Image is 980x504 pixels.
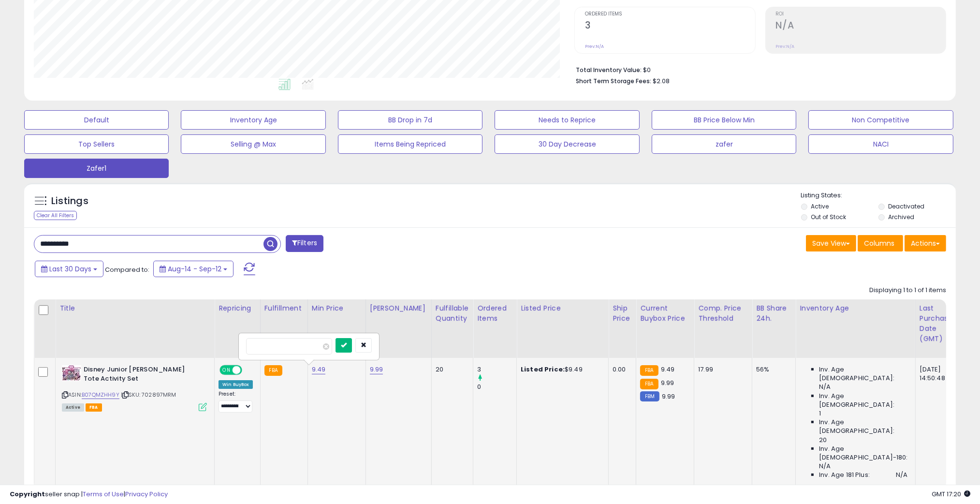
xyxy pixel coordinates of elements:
small: FBA [640,365,658,376]
span: Inv. Age 181 Plus: [819,471,870,479]
div: 0 [477,383,516,391]
div: Clear All Filters [34,211,77,220]
p: Listing States: [801,191,956,200]
div: $9.49 [521,365,601,374]
div: Min Price [312,303,362,313]
h2: 3 [585,20,755,33]
span: All listings currently available for purchase on Amazon [62,403,84,412]
span: N/A [819,462,831,471]
div: 56% [756,365,788,374]
span: N/A [819,383,831,391]
span: 9.99 [662,392,675,401]
div: 3 [477,365,516,374]
a: Privacy Policy [125,489,168,499]
label: Deactivated [888,202,924,210]
button: NACI [808,134,953,154]
span: 2025-10-13 17:20 GMT [932,489,970,499]
a: 9.49 [312,365,326,374]
span: Compared to: [105,265,149,274]
button: 30 Day Decrease [495,134,639,154]
b: Short Term Storage Fees: [576,77,651,85]
div: ASIN: [62,365,207,410]
h5: Listings [51,194,88,208]
button: zafer [652,134,796,154]
button: Needs to Reprice [495,110,639,130]
button: Last 30 Days [35,261,103,277]
button: Default [24,110,169,130]
div: Fulfillable Quantity [436,303,469,324]
b: Disney Junior [PERSON_NAME] Tote Activity Set [84,365,201,385]
div: Preset: [219,391,253,413]
div: BB Share 24h. [756,303,791,324]
button: Aug-14 - Sep-12 [153,261,234,277]
div: Ship Price [613,303,632,324]
div: Listed Price [521,303,604,313]
span: 9.49 [661,365,675,374]
div: Fulfillment [264,303,304,313]
span: Inv. Age [DEMOGRAPHIC_DATA]: [819,418,907,435]
span: OFF [241,366,256,374]
button: Columns [858,235,903,252]
span: Inv. Age [DEMOGRAPHIC_DATA]: [819,392,907,409]
span: | SKU: 702897MRM [121,391,176,399]
div: [DATE] 14:50:48 [920,365,951,383]
a: B07QMZHH9Y [82,391,119,399]
div: 20 [436,365,466,374]
span: Last 30 Days [49,264,91,274]
span: $2.08 [653,76,670,86]
button: Inventory Age [181,110,325,130]
div: 17.99 [698,365,745,374]
button: Zafer1 [24,159,169,178]
div: Displaying 1 to 1 of 1 items [869,286,946,295]
button: Top Sellers [24,134,169,154]
label: Out of Stock [811,213,847,221]
div: Last Purchase Date (GMT) [920,303,955,344]
button: Items Being Repriced [338,134,483,154]
small: FBA [264,365,282,376]
b: Listed Price: [521,365,565,374]
div: 0.00 [613,365,629,374]
a: Terms of Use [83,489,124,499]
button: BB Price Below Min [652,110,796,130]
button: Save View [806,235,856,252]
small: FBM [640,391,659,401]
div: Repricing [219,303,256,313]
span: ROI [776,12,946,17]
a: 9.99 [370,365,383,374]
div: Comp. Price Threshold [698,303,748,324]
div: Inventory Age [800,303,911,313]
button: Selling @ Max [181,134,325,154]
button: Filters [286,235,323,252]
img: 519BjiuGEoL._SL40_.jpg [62,365,81,381]
label: Archived [888,213,914,221]
b: Total Inventory Value: [576,66,642,74]
span: Aug-14 - Sep-12 [168,264,221,274]
li: $0 [576,63,939,75]
span: Ordered Items [585,12,755,17]
small: Prev: N/A [585,44,604,49]
div: Ordered Items [477,303,512,324]
button: Non Competitive [808,110,953,130]
div: Current Buybox Price [640,303,690,324]
h2: N/A [776,20,946,33]
span: ON [220,366,233,374]
div: [PERSON_NAME] [370,303,427,313]
span: Columns [864,238,894,248]
span: 20 [819,436,827,445]
span: N/A [896,471,907,479]
button: Actions [905,235,946,252]
span: FBA [86,403,102,412]
label: Active [811,202,829,210]
div: Win BuyBox [219,380,253,389]
small: FBA [640,379,658,389]
div: Title [59,303,210,313]
span: Inv. Age [DEMOGRAPHIC_DATA]: [819,365,907,383]
span: 1 [819,409,821,418]
span: Inv. Age [DEMOGRAPHIC_DATA]-180: [819,445,907,462]
small: Prev: N/A [776,44,795,49]
strong: Copyright [10,489,45,499]
span: 9.99 [661,378,674,387]
div: seller snap | | [10,490,168,499]
button: BB Drop in 7d [338,110,483,130]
